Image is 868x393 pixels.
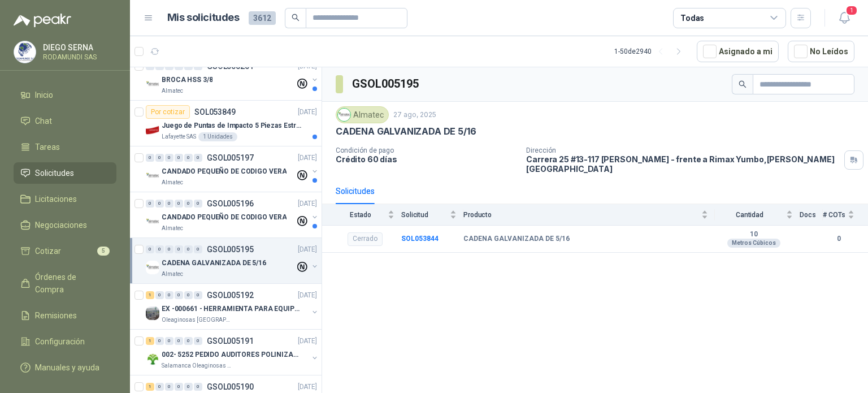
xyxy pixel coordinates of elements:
div: 0 [165,337,173,345]
div: 0 [165,383,173,391]
div: 0 [194,200,202,208]
div: 0 [194,154,202,162]
div: 0 [155,200,164,208]
span: search [292,14,300,21]
div: 0 [175,200,183,208]
b: 10 [715,230,793,239]
b: 0 [823,234,854,244]
div: 0 [184,383,193,391]
div: 0 [175,154,183,162]
p: Lafayette SAS [162,132,196,141]
div: 0 [184,154,193,162]
p: GSOL005196 [207,200,254,208]
p: GSOL005195 [207,245,254,253]
div: 0 [184,337,193,345]
p: Almatec [162,224,183,233]
div: Todas [680,12,704,24]
div: 0 [155,291,164,299]
div: Por cotizar [146,105,190,119]
div: 0 [146,245,154,253]
span: Cotizar [35,245,61,257]
p: Salamanca Oleaginosas SAS [162,361,233,370]
p: Crédito 60 días [336,154,517,164]
span: Manuales y ayuda [35,361,99,374]
th: Estado [322,204,401,225]
span: Negociaciones [35,219,87,231]
span: Licitaciones [35,193,77,205]
img: Company Logo [146,306,159,320]
p: BROCA HSS 3/8 [162,75,212,85]
th: Docs [800,204,823,225]
th: # COTs [823,204,868,225]
div: 1 [146,291,154,299]
a: Licitaciones [14,188,116,210]
span: Producto [463,211,699,219]
div: 0 [165,245,173,253]
div: Metros Cúbicos [727,239,780,248]
p: CADENA GALVANIZADA DE 5/16 [162,258,266,269]
span: Configuración [35,335,85,348]
div: 0 [175,245,183,253]
a: Configuración [14,331,116,352]
p: DIEGO SERNA [43,44,114,51]
th: Solicitud [401,204,463,225]
img: Company Logo [146,215,159,228]
p: [DATE] [298,244,317,255]
div: 0 [175,291,183,299]
span: Chat [35,115,52,127]
a: Cotizar5 [14,240,116,262]
p: Almatec [162,270,183,279]
a: 1 0 0 0 0 0 GSOL005192[DATE] Company LogoEX -000661 - HERRAMIENTA PARA EQUIPO MECANICO PLANOleagi... [146,288,319,325]
img: Company Logo [146,169,159,183]
p: [DATE] [298,198,317,209]
div: 1 Unidades [198,132,237,141]
p: SOL053849 [194,108,236,116]
div: 0 [155,383,164,391]
span: # COTs [823,211,845,219]
a: Chat [14,110,116,132]
span: 1 [845,5,858,16]
p: GSOL005201 [207,62,254,70]
div: 0 [184,291,193,299]
a: Tareas [14,136,116,158]
span: Órdenes de Compra [35,271,106,296]
p: [DATE] [298,153,317,163]
div: 0 [184,200,193,208]
th: Cantidad [715,204,800,225]
button: 1 [834,8,854,28]
a: Solicitudes [14,162,116,184]
p: RODAMUNDI SAS [43,54,114,61]
img: Logo peakr [14,14,71,27]
h1: Mis solicitudes [167,10,240,26]
div: 0 [165,291,173,299]
p: GSOL005191 [207,337,254,345]
img: Company Logo [146,77,159,91]
span: 5 [97,247,110,256]
a: Por cotizarSOL053849[DATE] Company LogoJuego de Puntas de Impacto 5 Piezas Estrella PH2 de 2'' Za... [130,101,322,146]
a: 0 0 0 0 0 0 GSOL005197[DATE] Company LogoCANDADO PEQUEÑO DE CODIGO VERAAlmatec [146,151,319,187]
div: 0 [146,200,154,208]
div: 0 [194,383,202,391]
p: [DATE] [298,382,317,392]
span: search [739,80,747,88]
p: 27 ago, 2025 [393,110,436,120]
button: No Leídos [788,41,854,62]
img: Company Logo [146,352,159,366]
div: 1 [146,337,154,345]
h3: GSOL005195 [352,75,420,93]
div: Cerrado [348,232,383,246]
div: 0 [165,154,173,162]
span: Solicitud [401,211,448,219]
p: Carrera 25 #13-117 [PERSON_NAME] - frente a Rimax Yumbo , [PERSON_NAME][GEOGRAPHIC_DATA] [526,154,840,174]
div: 0 [175,383,183,391]
span: Remisiones [35,309,77,322]
a: 0 0 0 0 0 0 GSOL005195[DATE] Company LogoCADENA GALVANIZADA DE 5/16Almatec [146,243,319,279]
img: Company Logo [14,41,36,63]
a: Remisiones [14,305,116,326]
img: Company Logo [146,123,159,137]
p: GSOL005197 [207,154,254,162]
p: [DATE] [298,107,317,118]
span: Solicitudes [35,167,74,179]
span: 3612 [249,11,276,25]
p: Oleaginosas [GEOGRAPHIC_DATA][PERSON_NAME] [162,316,233,325]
